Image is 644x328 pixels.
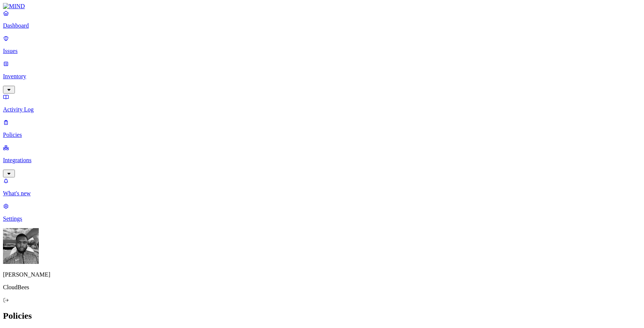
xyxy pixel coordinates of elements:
a: Settings [3,203,641,222]
p: Activity Log [3,106,641,113]
p: Issues [3,48,641,54]
a: MIND [3,3,641,10]
a: Integrations [3,144,641,176]
a: Issues [3,35,641,54]
img: MIND [3,3,25,10]
p: Settings [3,215,641,222]
p: Inventory [3,73,641,80]
h2: Policies [3,311,641,321]
a: Policies [3,119,641,138]
a: Dashboard [3,10,641,29]
a: Inventory [3,60,641,92]
p: What's new [3,190,641,197]
p: Dashboard [3,22,641,29]
p: CloudBees [3,284,641,291]
p: Integrations [3,157,641,164]
a: What's new [3,177,641,197]
p: [PERSON_NAME] [3,271,641,278]
img: Cameron White [3,228,39,264]
a: Activity Log [3,94,641,113]
p: Policies [3,132,641,138]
